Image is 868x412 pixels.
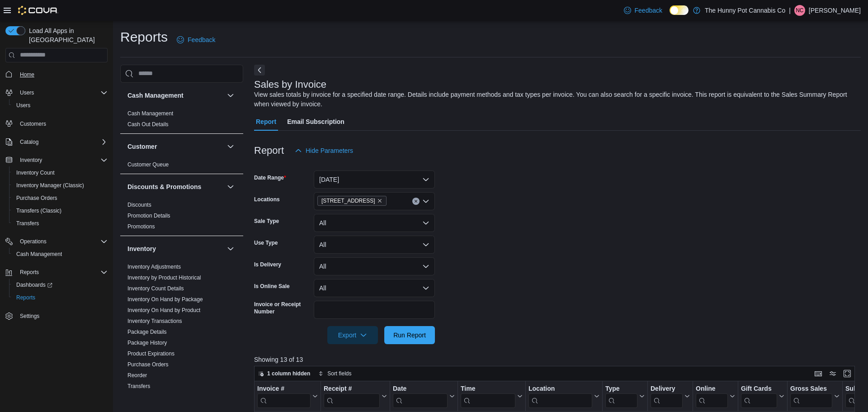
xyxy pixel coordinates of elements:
[127,339,167,346] span: Package History
[20,120,46,128] span: Customers
[393,384,448,393] div: Date
[127,91,184,100] h3: Cash Management
[315,368,355,379] button: Sort fields
[2,136,111,148] button: Catalog
[127,361,169,368] a: Purchase Orders
[16,137,42,147] button: Catalog
[127,307,200,313] a: Inventory On Hand by Product
[16,87,38,98] button: Users
[254,218,279,225] label: Sale Type
[127,201,151,208] span: Discounts
[127,212,170,219] span: Promotion Details
[13,279,108,290] span: Dashboards
[127,296,203,303] span: Inventory On Hand by Package
[127,142,157,151] h3: Customer
[127,285,184,292] span: Inventory Count Details
[651,384,690,407] button: Delivery
[393,384,455,407] button: Date
[254,301,310,315] label: Invoice or Receipt Number
[16,251,62,258] span: Cash Management
[605,384,645,407] button: Type
[813,368,824,379] button: Keyboard shortcuts
[127,91,223,100] button: Cash Management
[20,313,39,320] span: Settings
[2,309,111,322] button: Settings
[127,223,155,230] span: Promotions
[225,181,236,192] button: Discounts & Promotions
[254,174,286,181] label: Date Range
[127,110,173,117] span: Cash Management
[256,113,276,131] span: Report
[127,383,150,390] span: Transfers
[127,296,203,303] a: Inventory On Hand by Package
[127,317,182,325] span: Inventory Transactions
[127,161,169,168] span: Customer Queue
[528,384,592,393] div: Location
[16,267,42,278] button: Reports
[9,217,111,230] button: Transfers
[127,307,200,314] span: Inventory On Hand by Product
[16,194,57,202] span: Purchase Orders
[127,161,169,168] a: Customer Queue
[254,355,861,364] p: Showing 13 of 13
[2,235,111,248] button: Operations
[120,199,243,236] div: Discounts & Promotions
[790,384,840,407] button: Gross Sales
[13,180,108,191] span: Inventory Manager (Classic)
[16,207,61,214] span: Transfers (Classic)
[16,311,43,322] a: Settings
[16,87,108,98] span: Users
[127,142,223,151] button: Customer
[5,64,108,346] nav: Complex example
[16,236,50,247] button: Operations
[127,328,167,336] span: Package Details
[16,69,108,80] span: Home
[327,326,378,344] button: Export
[393,384,448,407] div: Date
[254,79,326,90] h3: Sales by Invoice
[461,384,523,407] button: Time
[796,5,803,16] span: NC
[528,384,592,407] div: Location
[705,5,785,16] p: The Hunny Pot Cannabis Co
[13,292,108,303] span: Reports
[2,154,111,166] button: Inventory
[25,26,108,44] span: Load All Apps in [GEOGRAPHIC_DATA]
[16,220,39,227] span: Transfers
[2,266,111,279] button: Reports
[225,141,236,152] button: Customer
[324,384,387,407] button: Receipt #
[321,196,375,205] span: [STREET_ADDRESS]
[127,329,167,335] a: Package Details
[13,180,88,191] a: Inventory Manager (Classic)
[13,100,34,111] a: Users
[384,326,435,344] button: Run Report
[127,350,175,357] a: Product Expirations
[257,384,311,407] div: Invoice #
[20,89,34,96] span: Users
[13,193,108,204] span: Purchase Orders
[13,279,56,290] a: Dashboards
[16,182,84,189] span: Inventory Manager (Classic)
[13,205,65,216] a: Transfers (Classic)
[127,110,173,117] a: Cash Management
[127,372,147,379] span: Reorder
[120,28,168,46] h1: Reports
[127,264,181,270] a: Inventory Adjustments
[127,340,167,346] a: Package History
[528,384,599,407] button: Location
[120,261,243,395] div: Inventory
[257,384,318,407] button: Invoice #
[13,249,108,260] span: Cash Management
[127,182,223,191] button: Discounts & Promotions
[127,383,150,389] a: Transfers
[324,384,380,393] div: Receipt #
[620,1,666,19] a: Feedback
[255,368,314,379] button: 1 column hidden
[127,361,169,368] span: Purchase Orders
[127,285,184,292] a: Inventory Count Details
[254,65,265,76] button: Next
[605,384,637,407] div: Type
[16,169,55,176] span: Inventory Count
[393,331,426,340] span: Run Report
